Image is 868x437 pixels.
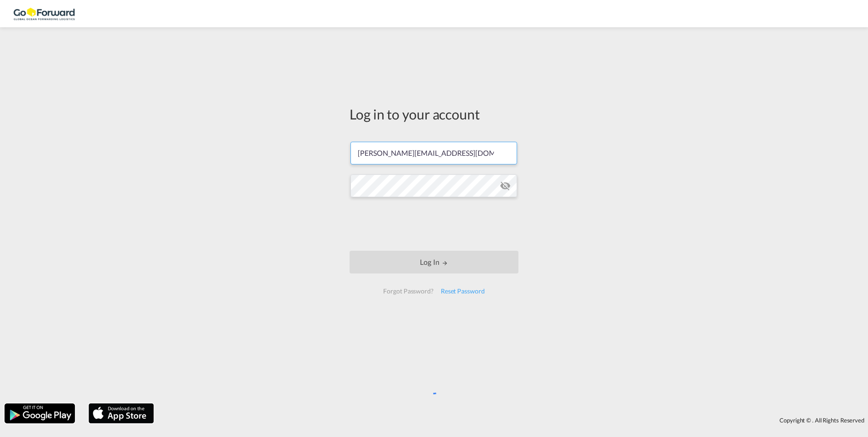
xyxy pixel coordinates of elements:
iframe: reCAPTCHA [365,206,503,242]
div: Reset Password [437,283,488,299]
div: Log in to your account [350,104,518,124]
input: Enter email/phone number [350,142,517,164]
img: apple.png [88,402,155,424]
img: c29f5500acf911eda4cfbfbc4ad75ae7.png [14,4,75,24]
div: Copyright © . All Rights Reserved [158,412,868,428]
button: LOGIN [350,251,518,273]
div: Forgot Password? [380,283,437,299]
img: google.png [4,402,76,424]
md-icon: icon-eye-off [500,180,511,191]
